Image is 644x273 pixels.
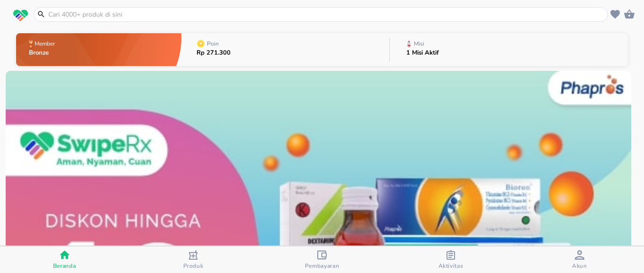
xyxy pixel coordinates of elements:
p: Misi [414,41,424,47]
span: Pembayaran [305,262,340,270]
p: 1 Misi Aktif [406,50,439,56]
p: Member [35,41,55,47]
button: Akun [515,246,644,273]
span: Akun [572,262,587,270]
button: Aktivitas [386,246,515,273]
p: Rp 271.300 [197,50,231,56]
button: Misi1 Misi Aktif [390,31,628,68]
button: Produk [129,246,258,273]
input: Cari 4000+ produk di sini [47,9,606,19]
button: Pembayaran [258,246,386,273]
p: Poin [207,41,219,47]
button: PoinRp 271.300 [181,31,389,68]
img: logo_swiperx_s.bd005f3b.svg [13,9,28,22]
button: MemberBronze [16,31,181,68]
span: Beranda [53,262,76,270]
p: Bronze [29,50,57,56]
span: Aktivitas [438,262,464,270]
span: Produk [183,262,204,270]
